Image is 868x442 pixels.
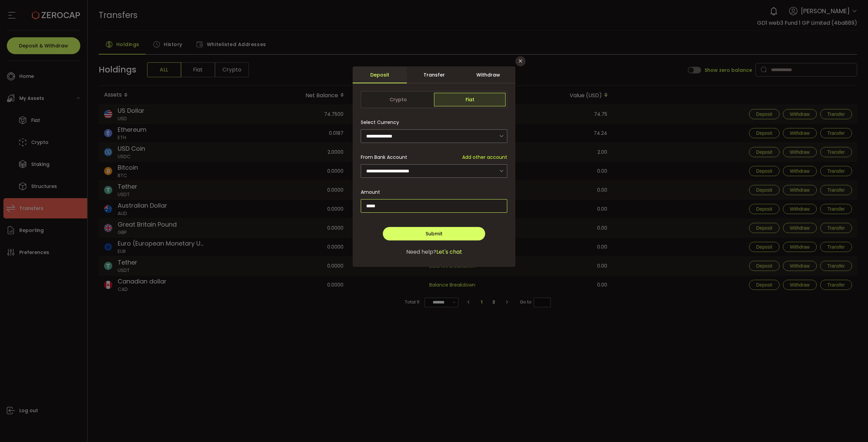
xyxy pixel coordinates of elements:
[361,189,384,195] label: Amount
[353,66,407,83] div: Deposit
[461,66,515,83] div: Withdraw
[426,230,442,237] span: Submit
[515,56,526,66] button: Close
[362,93,434,106] span: Crypto
[383,227,485,240] button: Submit
[436,248,462,256] span: Let's chat
[434,93,506,106] span: Fiat
[353,66,515,267] div: dialog
[462,154,507,161] span: Add other account
[407,66,461,83] div: Transfer
[406,248,436,256] span: Need help?
[361,154,407,161] span: From Bank Account
[361,119,403,126] label: Select Currency
[834,409,868,442] iframe: Chat Widget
